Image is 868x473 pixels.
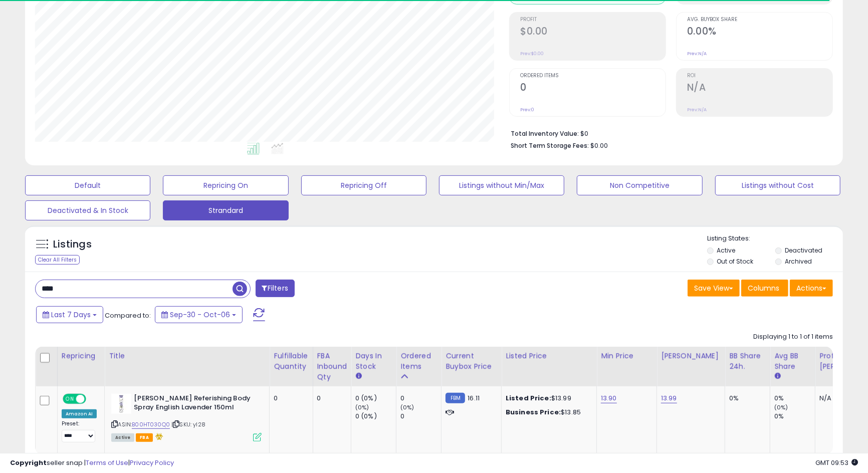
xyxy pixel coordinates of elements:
[601,351,653,361] div: Min Price
[105,311,151,320] span: Compared to:
[774,403,788,411] small: (0%)
[753,332,833,342] div: Displaying 1 to 1 of 1 items
[687,107,707,113] small: Prev: N/A
[687,26,832,39] h2: 0.00%
[355,394,396,403] div: 0 (0%)
[400,412,441,421] div: 0
[111,433,134,442] span: All listings currently available for purchase on Amazon
[274,351,308,372] div: Fulfillable Quantity
[774,372,780,381] small: Avg BB Share.
[774,394,815,403] div: 0%
[35,255,80,265] div: Clear All Filters
[520,17,666,23] span: Profit
[785,257,812,266] label: Archived
[506,408,589,417] div: $13.85
[577,175,702,195] button: Non Competitive
[506,394,589,403] div: $13.99
[134,394,256,415] b: [PERSON_NAME] Referishing Body Spray English Lavender 150ml
[687,73,832,79] span: ROI
[400,351,437,372] div: Ordered Items
[506,407,561,417] b: Business Price:
[774,412,815,421] div: 0%
[590,141,608,150] span: $0.00
[130,458,174,467] a: Privacy Policy
[109,351,265,361] div: Title
[62,420,97,442] div: Preset:
[729,394,762,403] div: 0%
[511,129,579,138] b: Total Inventory Value:
[520,107,534,113] small: Prev: 0
[511,141,589,150] b: Short Term Storage Fees:
[10,458,174,468] div: seller snap | |
[790,280,833,297] button: Actions
[53,238,92,252] h5: Listings
[155,306,243,323] button: Sep-30 - Oct-06
[687,17,832,23] span: Avg. Buybox Share
[355,351,392,372] div: Days In Stock
[511,127,825,139] li: $0
[25,200,150,220] button: Deactivated & In Stock
[741,280,788,297] button: Columns
[715,175,840,195] button: Listings without Cost
[520,82,666,95] h2: 0
[62,409,97,418] div: Amazon AI
[520,26,666,39] h2: $0.00
[163,175,288,195] button: Repricing On
[748,283,779,293] span: Columns
[85,394,101,403] span: OFF
[774,351,811,372] div: Avg BB Share
[111,394,262,441] div: ASIN:
[506,351,592,361] div: Listed Price
[729,351,766,372] div: BB Share 24h.
[707,234,843,244] p: Listing States:
[661,393,677,403] a: 13.99
[687,82,832,95] h2: N/A
[62,351,100,361] div: Repricing
[317,394,344,403] div: 0
[111,394,131,414] img: 31Xhr9EyG5L._SL40_.jpg
[506,393,551,403] b: Listed Price:
[153,433,163,440] i: hazardous material
[400,403,414,411] small: (0%)
[25,175,150,195] button: Default
[51,310,91,320] span: Last 7 Days
[317,351,347,382] div: FBA inbound Qty
[661,351,721,361] div: [PERSON_NAME]
[439,175,564,195] button: Listings without Min/Max
[785,246,822,255] label: Deactivated
[446,351,497,372] div: Current Buybox Price
[400,394,441,403] div: 0
[520,51,544,57] small: Prev: $0.00
[446,393,465,403] small: FBM
[274,394,305,403] div: 0
[688,280,740,297] button: Save View
[132,420,170,429] a: B00HT030Q0
[355,403,369,411] small: (0%)
[520,73,666,79] span: Ordered Items
[815,458,858,467] span: 2025-10-14 09:53 GMT
[355,412,396,421] div: 0 (0%)
[10,458,47,467] strong: Copyright
[256,280,295,297] button: Filters
[717,257,753,266] label: Out of Stock
[601,393,617,403] a: 13.90
[717,246,735,255] label: Active
[301,175,426,195] button: Repricing Off
[136,433,153,442] span: FBA
[64,394,76,403] span: ON
[36,306,103,323] button: Last 7 Days
[163,200,288,220] button: Strandard
[687,51,707,57] small: Prev: N/A
[468,393,480,403] span: 16.11
[355,372,361,381] small: Days In Stock.
[170,310,230,320] span: Sep-30 - Oct-06
[171,420,205,428] span: | SKU: yl28
[86,458,128,467] a: Terms of Use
